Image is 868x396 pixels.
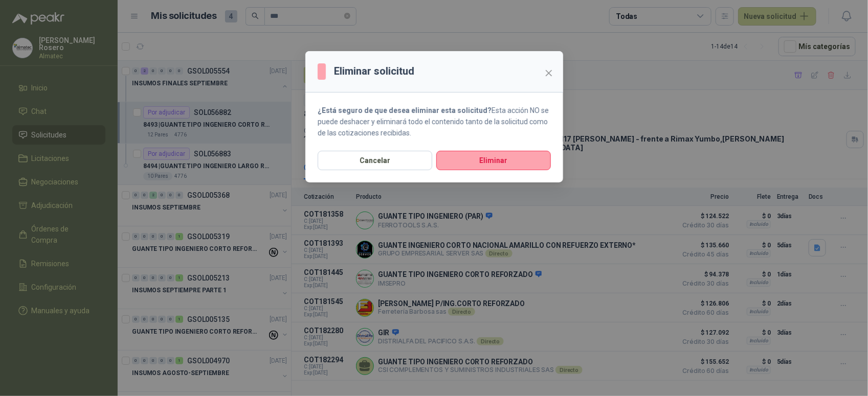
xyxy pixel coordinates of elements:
[436,151,551,170] button: Eliminar
[541,65,557,81] button: Close
[318,106,492,114] strong: ¿Está seguro de que desea eliminar esta solicitud?
[334,63,414,79] h3: Eliminar solicitud
[545,69,553,77] span: close
[318,105,551,138] p: Esta acción NO se puede deshacer y eliminará todo el contenido tanto de la solicitud como de las ...
[318,151,432,170] button: Cancelar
